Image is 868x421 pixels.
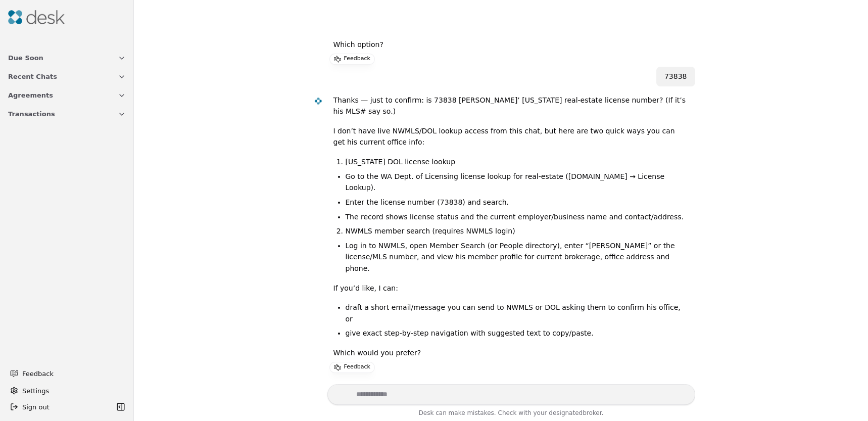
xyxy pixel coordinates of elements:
[333,125,687,148] p: I don’t have live NWMLS/DOL lookup access from this chat, but here are two quick ways you can get...
[8,53,43,63] span: Due Soon
[2,49,132,67] button: Due Soon
[2,105,132,123] button: Transactions
[314,97,322,105] img: Desk
[346,240,687,274] li: Log in to NWMLS, open Member Search (or People directory), enter “[PERSON_NAME]” or the license/M...
[346,171,687,194] li: Go to the WA Dept. of Licensing license lookup for real‑estate ([DOMAIN_NAME] → License Lookup).
[333,39,687,51] p: Which option?
[6,383,128,399] button: Settings
[22,368,120,379] span: Feedback
[327,408,695,421] div: Desk can make mistakes. Check with your broker.
[8,109,55,119] span: Transactions
[327,384,695,405] textarea: Write your prompt here
[8,10,65,24] img: Desk
[2,67,132,86] button: Recent Chats
[333,347,687,359] p: Which would you prefer?
[346,328,687,339] li: give exact step‑by‑step navigation with suggested text to copy/paste.
[549,409,583,416] span: designated
[4,364,126,383] button: Feedback
[2,86,132,105] button: Agreements
[346,302,687,324] li: draft a short email/message you can send to NWMLS or DOL asking them to confirm his office, or
[22,402,50,412] span: Sign out
[333,283,687,294] p: If you’d like, I can:
[6,399,114,415] button: Sign out
[8,90,53,101] span: Agreements
[8,71,57,82] span: Recent Chats
[22,386,49,396] span: Settings
[346,197,687,208] li: Enter the license number (73838) and search.
[333,95,687,117] p: Thanks — just to confirm: is 73838 [PERSON_NAME]’ [US_STATE] real‑estate license number? (If it’s...
[344,362,370,372] p: Feedback
[346,211,687,223] li: The record shows license status and the current employer/business name and contact/address.
[346,225,687,237] li: NWMLS member search (requires NWMLS login)
[344,54,370,64] p: Feedback
[664,71,687,82] div: 73838
[346,156,687,168] li: [US_STATE] DOL license lookup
